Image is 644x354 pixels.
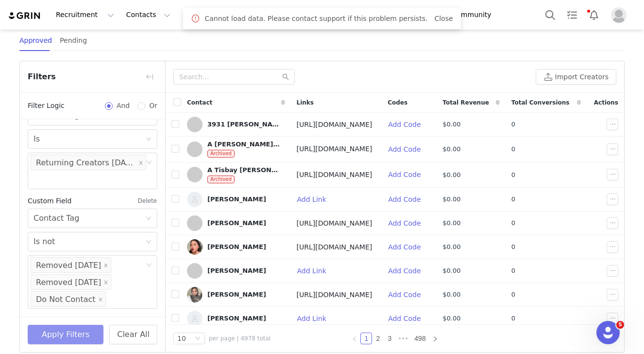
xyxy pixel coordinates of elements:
span: $0.00 [442,242,460,252]
span: 0 [511,144,515,154]
span: And [113,101,134,111]
li: Removed Sept 2025 [31,274,111,290]
button: Add Link [297,192,334,207]
input: Search... [173,69,295,85]
span: 0 [511,218,515,228]
span: $0.00 [442,314,460,323]
span: per page | 4978 total [209,334,271,343]
div: 10 [177,333,186,344]
button: Add Code [388,142,428,157]
span: $0.00 [442,144,460,154]
img: 227e4d6c-1767-4b5a-9db4-9ffff3622bd5--s.jpg [187,311,203,326]
span: Filters [28,71,56,83]
i: icon: close [103,263,108,269]
li: 1 [360,333,372,344]
span: Archived [207,150,235,158]
span: Contact [187,98,212,107]
i: icon: search [282,73,289,80]
div: [PERSON_NAME] [207,243,266,251]
span: $0.00 [442,266,460,276]
button: Reporting [346,4,407,26]
span: 0 [511,266,515,276]
div: [PERSON_NAME] [207,315,266,322]
button: Delete [137,193,157,209]
button: Add Link [297,311,334,326]
i: icon: close [103,280,108,286]
div: A Tisbay [PERSON_NAME] VE13002 [207,166,280,174]
button: Add Code [388,117,428,132]
li: Previous Page [349,333,360,344]
button: Add Code [388,239,428,255]
div: Is [34,130,40,148]
div: Removed [DATE] [36,275,101,290]
button: Search [540,4,561,26]
li: Next Page [429,333,441,344]
span: Custom Field [28,196,71,206]
div: [PERSON_NAME] [207,291,266,299]
div: Contact Tag [34,209,79,228]
button: Content [293,4,346,26]
span: $0.00 [442,218,460,228]
span: 0 [511,195,515,204]
a: 1 [361,333,372,344]
img: placeholder-profile.jpg [611,7,627,23]
span: Cannot load data. Please contact support if this problem persists. [204,14,427,24]
i: icon: close [98,297,103,303]
div: Actions [587,94,625,111]
i: icon: down [195,336,201,342]
button: Add Code [388,192,428,207]
span: Filter Logic [28,101,65,111]
span: $0.00 [442,120,460,129]
span: Or [145,101,157,111]
i: icon: right [432,336,438,342]
div: Returning Creators [DATE] [36,155,136,171]
span: 0 [511,314,515,323]
div: [PERSON_NAME] [207,267,266,275]
button: Add Link [297,263,334,279]
button: Add Code [388,167,428,182]
span: 0 [511,120,515,129]
button: Messages [177,4,237,26]
a: Tasks [561,4,583,26]
iframe: Intercom live chat [596,321,620,344]
i: icon: down [146,136,152,143]
li: Returning Creators 7.28.25 [31,155,146,170]
li: 2 [372,333,384,344]
span: $0.00 [442,195,460,204]
i: icon: left [352,336,357,342]
button: Add Code [388,287,428,302]
li: Do Not Contact [31,291,106,307]
span: 0 [511,290,515,300]
i: icon: close [138,160,143,166]
div: 3931 [PERSON_NAME] Zophya [PERSON_NAME] [207,121,280,128]
span: Total Revenue [442,98,489,107]
span: 5 [616,321,624,329]
span: [URL][DOMAIN_NAME] [297,243,373,251]
li: 3 [384,333,395,344]
div: Approved [19,30,52,52]
span: [URL][DOMAIN_NAME] [297,121,373,128]
div: [PERSON_NAME] [207,219,266,227]
img: c4a4a990-cf50-4728-83ec-a6c037f13046.jpg [187,239,203,255]
button: Notifications [583,4,605,26]
li: 498 [411,333,429,344]
div: Do Not Contact [36,292,96,307]
div: A [PERSON_NAME] VE12822 [207,141,280,148]
button: Profile [605,7,636,23]
span: [URL][DOMAIN_NAME] [297,291,373,299]
span: 0 [511,170,515,180]
li: Removed Aug 2025 [31,257,111,273]
a: 2 [373,333,383,344]
div: [PERSON_NAME] [207,195,266,203]
span: $0.00 [442,290,460,300]
button: Add Code [388,215,428,231]
a: Community [446,4,502,26]
div: Is not [34,232,55,251]
div: Removed [DATE] [36,258,101,273]
a: 498 [411,333,428,344]
span: Links [297,98,314,107]
button: Apply Filters [28,325,103,344]
div: Pending [60,30,87,52]
img: grin logo [8,11,42,20]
